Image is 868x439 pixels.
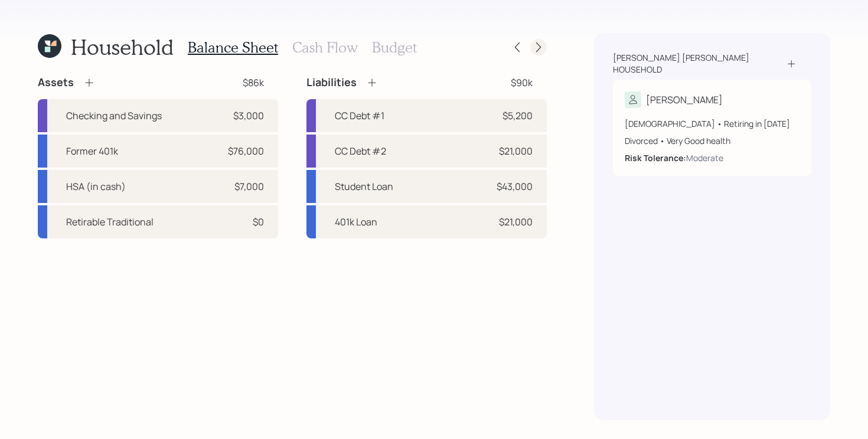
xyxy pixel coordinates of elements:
div: Retirable Traditional [66,215,154,229]
h3: Budget [372,39,417,56]
div: $76,000 [228,144,264,158]
h4: Liabilities [306,76,357,89]
div: Divorced • Very Good health [625,135,800,147]
div: CC Debt #1 [335,109,384,123]
b: Risk Tolerance: [625,152,686,163]
div: $0 [253,215,264,229]
div: [DEMOGRAPHIC_DATA] • Retiring in [DATE] [625,117,800,130]
div: $7,000 [234,179,264,194]
h3: Cash Flow [292,39,358,56]
div: [PERSON_NAME] [646,93,723,107]
div: Checking and Savings [66,109,162,123]
div: $21,000 [499,215,533,229]
div: $86k [243,76,264,90]
h1: Household [71,34,174,60]
div: $43,000 [497,179,533,194]
div: [PERSON_NAME] [PERSON_NAME] household [613,52,786,75]
div: $3,000 [233,109,264,123]
div: Former 401k [66,144,118,158]
div: 401k Loan [335,215,377,229]
h4: Assets [38,76,74,89]
div: HSA (in cash) [66,179,126,194]
div: $21,000 [499,144,533,158]
div: $5,200 [502,109,533,123]
h3: Balance Sheet [188,39,278,56]
div: $90k [511,76,533,90]
div: Student Loan [335,179,393,194]
div: CC Debt #2 [335,144,386,158]
div: Moderate [686,152,723,164]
